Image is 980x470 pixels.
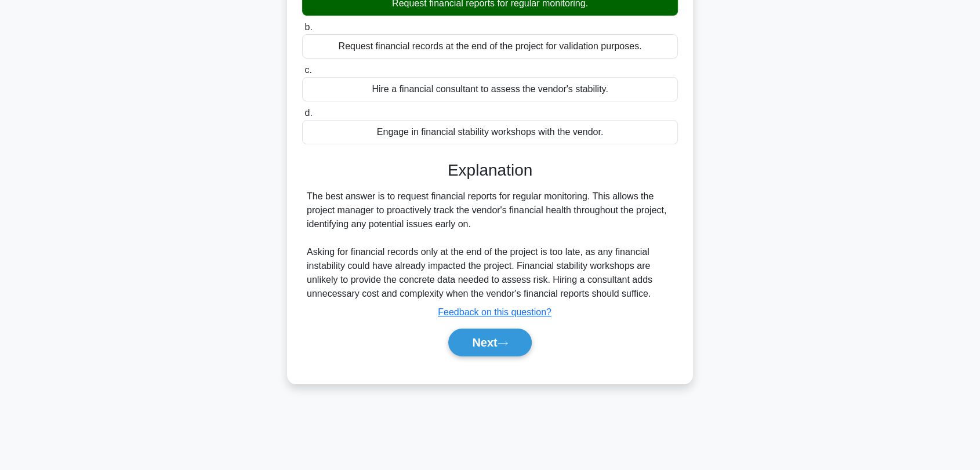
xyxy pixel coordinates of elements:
[438,307,551,317] a: Feedback on this question?
[304,22,312,32] span: b.
[302,77,678,101] div: Hire a financial consultant to assess the vendor's stability.
[304,108,312,118] span: d.
[302,120,678,144] div: Engage in financial stability workshops with the vendor.
[302,34,678,59] div: Request financial records at the end of the project for validation purposes.
[309,161,671,180] h3: Explanation
[448,329,531,356] button: Next
[304,65,311,75] span: c.
[307,190,673,301] div: The best answer is to request financial reports for regular monitoring. This allows the project m...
